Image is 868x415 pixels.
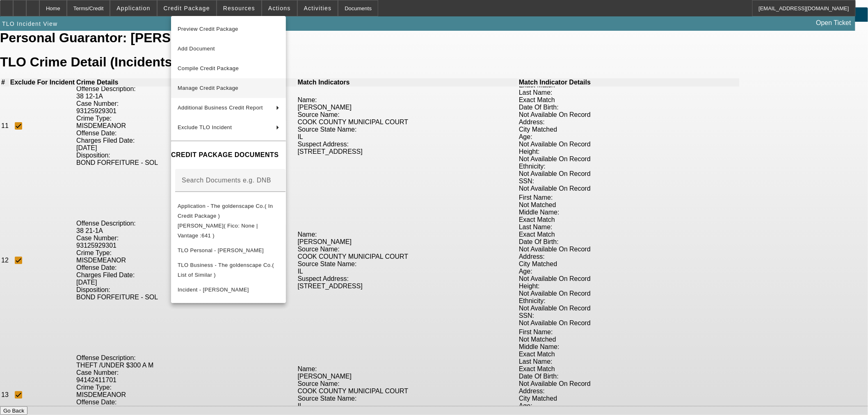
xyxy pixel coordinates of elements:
[178,105,263,111] span: Additional Business Credit Report
[178,203,273,219] span: Application - The goldenscape Co.( In Credit Package )
[178,262,274,278] span: TLO Business - The goldenscape Co.( List of Similar )
[178,26,238,32] span: Preview Credit Package
[178,65,239,71] span: Compile Credit Package
[171,280,286,299] button: Incident - Garcia, Anthony
[171,201,286,221] button: Application - The goldenscape Co.( In Credit Package )
[178,286,249,292] span: Incident - [PERSON_NAME]
[178,85,238,91] span: Manage Credit Package
[178,222,258,238] span: [PERSON_NAME]( Fico: None | Vantage :641 )
[171,260,286,280] button: TLO Business - The goldenscape Co.( List of Similar )
[178,124,232,130] span: Exclude TLO Incident
[171,240,286,260] button: TLO Personal - Garcia, Anthony
[171,221,286,240] button: Transunion - Garcia, Anthony( Fico: None | Vantage :641 )
[178,247,264,253] span: TLO Personal - [PERSON_NAME]
[171,150,286,160] h4: CREDIT PACKAGE DOCUMENTS
[178,46,215,52] span: Add Document
[182,176,271,183] mat-label: Search Documents e.g. DNB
